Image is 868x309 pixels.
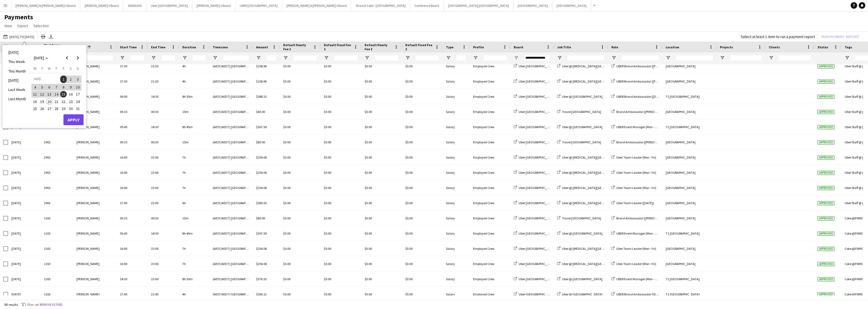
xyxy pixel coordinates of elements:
div: Employed Crew [470,119,510,134]
div: 17:30 [117,74,148,89]
button: 19-08-2025 [39,98,46,105]
div: Salary [443,150,470,165]
span: Uber [GEOGRAPHIC_DATA] [519,79,556,83]
span: UBER Brand Ambassador ([PERSON_NAME]) [616,64,677,68]
button: Open Filter Menu [446,55,451,60]
div: Employed Crew [470,74,510,89]
span: Travel [GEOGRAPHIC_DATA] [562,110,601,114]
button: 18-08-2025 [31,98,39,105]
a: Uber [GEOGRAPHIC_DATA] [514,94,556,99]
div: $0.00 [361,59,402,74]
button: 17-08-2025 [74,91,81,98]
button: Open Filter Menu [514,55,519,60]
span: 1 [60,75,67,83]
div: T1 [GEOGRAPHIC_DATA] [662,89,717,104]
div: $0.00 [361,74,402,89]
div: (AEST/AEDT) [GEOGRAPHIC_DATA] [209,119,253,134]
div: 14:30 [148,89,179,104]
div: 17:00 [117,196,148,210]
button: 02-08-2025 [67,75,74,84]
input: Role Filter Input [621,55,659,61]
button: SAMSUNG [123,0,146,11]
div: 8h 30m [179,89,209,104]
span: Uber @ [MEDICAL_DATA][GEOGRAPHIC_DATA] [562,64,626,68]
input: Type Filter Input [456,55,467,61]
button: 22-08-2025 [60,98,67,105]
button: 29-08-2025 [60,105,67,112]
button: [GEOGRAPHIC_DATA] [552,0,591,11]
button: 16-08-2025 [67,91,74,98]
input: Default Fixed Fee 1 Filter Input [334,55,358,61]
button: Open Filter Menu [769,55,774,60]
button: 03-08-2025 [74,75,81,84]
span: Uber @ [MEDICAL_DATA][GEOGRAPHIC_DATA] [562,171,626,175]
button: Open Filter Menu [666,55,671,60]
div: $0.00 [280,196,321,210]
div: (AEST/AEDT) [GEOGRAPHIC_DATA] [209,150,253,165]
input: Amount Filter Input [266,55,277,61]
span: 29 [60,105,67,112]
input: Clients Filter Input [778,55,811,61]
div: Salary [443,89,470,104]
a: Uber [GEOGRAPHIC_DATA] [514,140,556,144]
button: 30-08-2025 [67,105,74,112]
div: $0.00 [280,180,321,195]
a: Uber Team Leader (Mon - Fri) [611,186,656,190]
div: 15m [179,104,209,119]
span: 5 [39,84,46,90]
span: 12 [39,91,46,97]
div: $0.00 [280,104,321,119]
div: 16:00 [117,180,148,195]
app-action-btn: Export XLSX [48,33,54,40]
button: [PERSON_NAME]'s Board [192,0,235,11]
div: 2902 [41,180,73,195]
span: 28 [53,105,60,112]
span: Uber Team Leader (Mon - Fri) [616,155,656,159]
span: 21 [53,98,60,105]
span: Uber Team Leader (Mon - Fri) [616,186,656,190]
a: Uber @ [GEOGRAPHIC_DATA] [557,125,602,129]
input: Default Hourly Fee 2 Filter Input [374,55,399,61]
input: Default Fixed Fee 2 Filter Input [415,55,439,61]
div: 00:15 [117,135,148,150]
div: $0.00 [280,89,321,104]
div: [DATE] [8,135,41,150]
button: 10-08-2025 [74,84,81,91]
div: 00:30 [148,104,179,119]
span: Uber [GEOGRAPHIC_DATA] [519,171,556,175]
div: $0.00 [321,135,361,150]
div: Employed Crew [470,150,510,165]
div: [GEOGRAPHIC_DATA] [662,104,717,119]
div: $0.00 [402,59,443,74]
button: Open Filter Menu [611,55,616,60]
button: 08-08-2025 [60,84,67,91]
div: Salary [443,59,470,74]
button: [PERSON_NAME] & [PERSON_NAME]'s Board [282,0,351,11]
div: 17:30 [117,59,148,74]
div: $0.00 [321,74,361,89]
div: [GEOGRAPHIC_DATA] [662,180,717,195]
a: Export [15,22,30,29]
div: Salary [443,104,470,119]
span: UBER Event Manager (Mon - Fri) [616,125,659,129]
div: 21:30 [148,74,179,89]
div: $0.00 [402,74,443,89]
div: $0.00 [280,165,321,180]
span: 11 [32,91,38,97]
div: (AEST/AEDT) [GEOGRAPHIC_DATA] [209,104,253,119]
div: (AEST/AEDT) [GEOGRAPHIC_DATA] [209,89,253,104]
a: Selection [31,22,51,29]
div: [GEOGRAPHIC_DATA] [662,165,717,180]
div: $0.00 [280,119,321,134]
a: Travel [GEOGRAPHIC_DATA] [557,110,601,114]
div: $0.00 [361,135,402,150]
div: 8h 45m [179,119,209,134]
span: 31 [75,105,81,112]
div: $0.00 [321,104,361,119]
span: UBER Brand Ambassador ([DATE]) [616,94,663,99]
input: Location Filter Input [675,55,713,61]
span: Uber @ [GEOGRAPHIC_DATA] [562,125,602,129]
a: Uber Team Leader (Mon - Fri) [611,171,656,175]
div: Salary [443,180,470,195]
div: $0.00 [361,165,402,180]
